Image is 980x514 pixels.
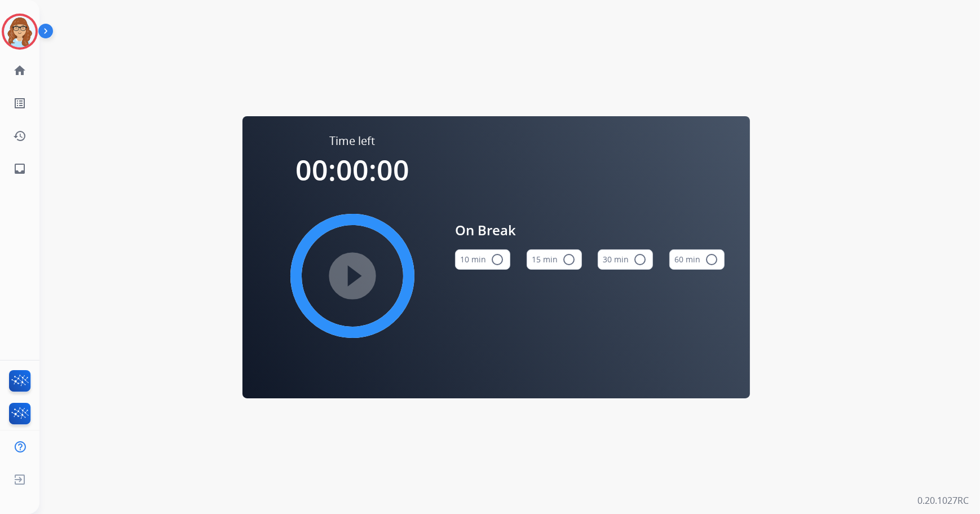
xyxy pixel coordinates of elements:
[13,129,27,143] mat-icon: history
[917,494,969,507] p: 0.20.1027RC
[330,133,376,149] span: Time left
[295,151,409,189] span: 00:00:00
[491,253,504,266] mat-icon: radio_button_unchecked
[13,162,27,175] mat-icon: inbox
[705,253,718,266] mat-icon: radio_button_unchecked
[455,220,725,240] span: On Break
[527,249,582,270] button: 15 min
[598,249,653,270] button: 30 min
[4,16,36,47] img: avatar
[562,253,576,266] mat-icon: radio_button_unchecked
[455,249,510,270] button: 10 min
[633,253,647,266] mat-icon: radio_button_unchecked
[13,64,27,77] mat-icon: home
[13,96,27,110] mat-icon: list_alt
[669,249,725,270] button: 60 min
